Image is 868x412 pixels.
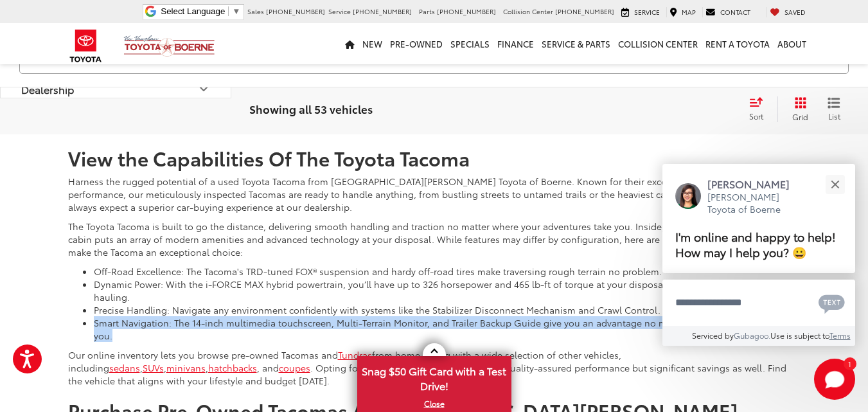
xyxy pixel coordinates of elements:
span: Sort [749,111,763,121]
span: Use is subject to [770,330,829,341]
button: DealershipDealership [1,68,232,110]
button: List View [818,96,850,122]
span: Serviced by [692,330,734,341]
span: [PHONE_NUMBER] [555,6,614,16]
li: Off-Road Excellence: The Tacoma's TRD-tuned FOX® suspension and hardy off-road tires make travers... [94,265,801,278]
a: Home [341,23,359,64]
a: sedans [109,361,140,374]
span: [PHONE_NUMBER] [437,6,496,16]
span: [PHONE_NUMBER] [353,6,412,16]
textarea: Type your message [662,280,855,326]
li: Dynamic Power: With the i-FORCE MAX hybrid powertrain, you’ll have up to 326 horsepower and 465 l... [94,278,801,303]
a: Tundras [338,348,372,361]
span: Grid [792,111,808,122]
a: SUVs [143,361,164,374]
button: Close [821,170,849,198]
a: Gubagoo. [734,330,770,341]
span: Showing all 53 vehicles [249,101,373,116]
p: Our online inventory lets you browse pre-owned Tacomas and from home, along with a wide selection... [68,348,801,387]
span: Sales [247,6,264,16]
a: minivans [166,361,206,374]
span: Snag $50 Gift Card with a Test Drive! [359,357,510,397]
a: Select Language​ [161,6,240,16]
div: Close[PERSON_NAME][PERSON_NAME] Toyota of BoerneI'm online and happy to help! How may I help you?... [662,164,855,346]
span: 1 [848,361,851,366]
span: Collision Center [503,6,553,16]
a: Rent a Toyota [702,23,774,64]
span: Select Language [161,6,225,16]
p: Harness the rugged potential of a used Toyota Tacoma from [GEOGRAPHIC_DATA][PERSON_NAME] Toyota o... [68,175,801,213]
a: About [774,23,810,64]
a: Collision Center [614,23,702,64]
a: New [359,23,386,64]
a: Service [618,7,663,17]
p: [PERSON_NAME] [707,177,802,191]
a: Terms [829,330,851,341]
button: Chat with SMS [815,288,849,317]
a: Finance [493,23,538,64]
a: Pre-Owned [386,23,447,64]
button: Toggle Chat Window [814,359,855,400]
span: Service [634,7,660,17]
span: [PHONE_NUMBER] [266,6,325,16]
span: List [828,111,840,121]
p: [PERSON_NAME] Toyota of Boerne [707,191,802,216]
div: Dealership [196,81,211,96]
button: Select sort value [743,96,777,122]
a: My Saved Vehicles [766,7,809,17]
span: Contact [720,7,750,17]
span: ▼ [232,6,240,16]
li: Precise Handling: Navigate any environment confidently with systems like the Stabilizer Disconnec... [94,303,801,316]
a: Specials [447,23,493,64]
svg: Text [819,293,845,314]
a: coupes [279,361,310,374]
button: Grid View [777,96,818,122]
li: Smart Navigation: The 14-inch multimedia touchscreen, Multi-Terrain Monitor, and Trailer Backup G... [94,316,801,342]
a: hatchbacks [208,361,257,374]
span: ​ [228,6,229,16]
span: Saved [784,7,806,17]
a: Contact [702,7,754,17]
a: Service & Parts: Opens in a new tab [538,23,614,64]
span: Parts [419,6,435,16]
span: I'm online and happy to help! How may I help you? 😀 [675,228,836,260]
div: Dealership [21,83,74,95]
svg: Start Chat [814,359,855,400]
h2: View the Capabilities Of The Toyota Tacoma [68,147,801,168]
p: The Toyota Tacoma is built to go the distance, delivering smooth handling and traction no matter ... [68,220,801,258]
img: Toyota [62,25,110,67]
span: Service [328,6,351,16]
span: Map [682,7,696,17]
a: Map [666,7,699,17]
img: Vic Vaughan Toyota of Boerne [123,35,215,57]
